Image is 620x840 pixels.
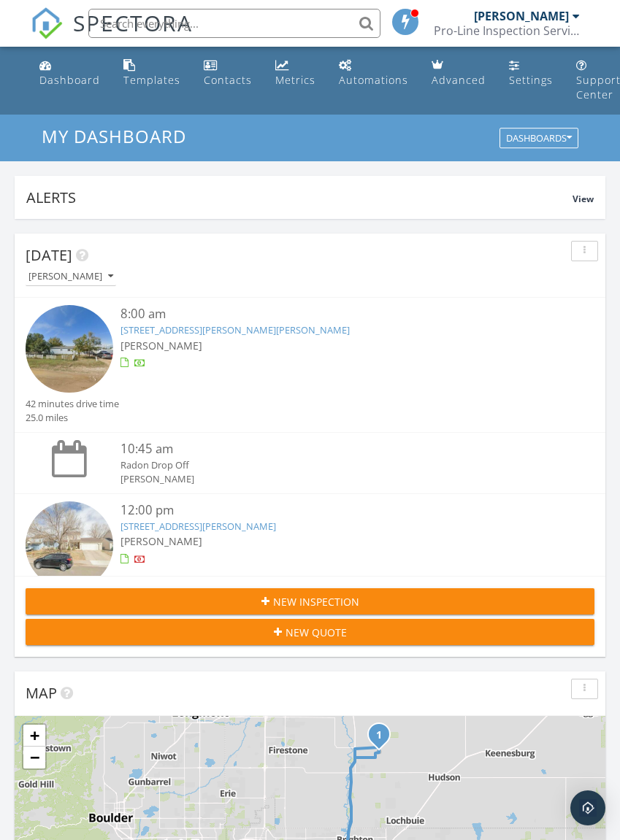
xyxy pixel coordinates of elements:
[434,23,580,38] div: Pro-Line Inspection Services.
[573,193,594,205] span: View
[120,472,547,486] div: [PERSON_NAME]
[26,501,594,620] a: 12:00 pm [STREET_ADDRESS][PERSON_NAME] [PERSON_NAME] 59 minutes drive time 42.3 miles
[286,625,347,640] span: New Quote
[39,73,100,87] div: Dashboard
[120,501,547,520] div: 12:00 pm
[120,323,350,336] a: [STREET_ADDRESS][PERSON_NAME][PERSON_NAME]
[120,520,276,533] a: [STREET_ADDRESS][PERSON_NAME]
[379,734,388,743] div: 7577 Richard Ave, Fort Lupton, CO 80621
[26,305,113,393] img: streetview
[23,725,45,747] a: Zoom in
[26,397,119,411] div: 42 minutes drive time
[120,339,202,352] span: [PERSON_NAME]
[26,411,119,425] div: 25.0 miles
[28,271,113,282] div: [PERSON_NAME]
[506,134,572,144] div: Dashboards
[273,594,359,609] span: New Inspection
[500,128,578,149] button: Dashboards
[570,790,605,825] div: Open Intercom Messenger
[269,53,321,94] a: Metrics
[509,73,553,87] div: Settings
[42,124,186,148] span: My Dashboard
[204,73,252,87] div: Contacts
[120,305,547,323] div: 8:00 am
[118,53,186,94] a: Templates
[26,619,594,645] button: New Quote
[376,731,382,741] i: 1
[88,9,380,38] input: Search everything...
[426,53,491,94] a: Advanced
[123,73,180,87] div: Templates
[503,53,559,94] a: Settings
[474,9,569,23] div: [PERSON_NAME]
[31,7,63,39] img: The Best Home Inspection Software - Spectora
[120,440,547,458] div: 10:45 am
[120,534,202,548] span: [PERSON_NAME]
[432,73,486,87] div: Advanced
[26,305,594,424] a: 8:00 am [STREET_ADDRESS][PERSON_NAME][PERSON_NAME] [PERSON_NAME] 42 minutes drive time 25.0 miles
[26,588,594,614] button: New Inspection
[26,188,573,207] div: Alerts
[31,20,193,50] a: SPECTORA
[275,73,315,87] div: Metrics
[26,501,113,589] img: streetview
[333,53,414,94] a: Automations (Basic)
[26,245,72,265] span: [DATE]
[120,458,547,472] div: Radon Drop Off
[26,683,57,703] span: Map
[198,53,258,94] a: Contacts
[26,267,116,287] button: [PERSON_NAME]
[339,73,408,87] div: Automations
[34,53,106,94] a: Dashboard
[23,747,45,768] a: Zoom out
